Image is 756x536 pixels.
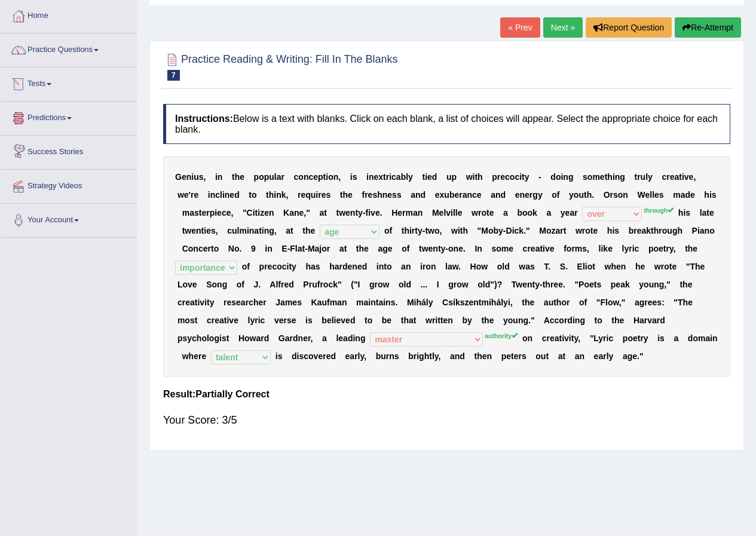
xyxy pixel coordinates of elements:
button: Report Question [586,17,672,38]
span: 7 [167,70,180,81]
b: e [709,208,714,218]
b: O [604,190,610,200]
b: i [709,190,712,200]
b: s [353,172,357,182]
b: a [396,172,401,182]
b: u [194,172,199,182]
b: e [439,208,444,218]
b: t [201,226,204,235]
b: p [264,172,270,182]
b: n [225,190,230,200]
b: d [421,190,426,200]
b: s [583,172,587,182]
b: t [336,208,339,218]
b: a [491,190,495,200]
b: m [239,226,246,235]
b: , [338,172,341,182]
b: r [318,190,321,200]
b: h [587,190,592,200]
b: e [500,172,505,182]
b: n [369,172,374,182]
b: l [700,208,702,218]
b: e [345,208,350,218]
b: u [269,172,274,182]
b: e [311,226,316,235]
b: l [406,172,408,182]
b: i [204,226,206,235]
b: t [522,172,525,182]
b: e [600,172,605,182]
b: a [189,208,194,218]
b: l [220,190,222,200]
b: e [435,190,440,200]
b: w [472,208,478,218]
b: , [304,208,306,218]
b: i [191,172,194,182]
b: m [673,190,680,200]
b: q [305,190,311,200]
b: e [368,190,373,200]
b: i [215,208,217,218]
b: o [556,172,561,182]
a: Success Stories [1,136,137,166]
b: r [529,190,532,200]
b: i [473,172,475,182]
b: r [666,172,669,182]
b: l [650,190,652,200]
b: , [286,190,289,200]
b: , [216,226,218,235]
b: p [318,172,323,182]
b: - [538,172,541,182]
b: e [301,190,305,200]
b: b [449,190,455,200]
b: e [194,190,198,200]
b: w [185,226,191,235]
b: n [304,172,309,182]
b: i [425,172,427,182]
b: i [326,172,328,182]
b: , [231,208,233,218]
b: e [217,208,222,218]
b: m [592,172,599,182]
b: z [260,208,264,218]
b: d [501,190,506,200]
b: g [269,226,274,235]
a: « Prev [500,17,540,38]
b: o [552,190,557,200]
b: u [579,190,584,200]
b: n [623,190,628,200]
b: n [218,172,223,182]
b: v [371,208,375,218]
b: d [432,172,437,182]
b: o [510,172,515,182]
b: r [610,190,613,200]
b: s [659,190,664,200]
b: h [305,226,311,235]
b: f [362,190,365,200]
b: p [492,172,497,182]
b: i [350,172,353,182]
b: e [201,208,206,218]
b: . [592,190,594,200]
b: , [693,172,696,182]
b: e [689,172,694,182]
b: w [177,190,184,200]
b: n [333,172,339,182]
b: e [264,208,269,218]
b: i [274,190,276,200]
b: o [481,208,486,218]
b: h [235,172,240,182]
b: r [281,172,284,182]
b: l [237,226,240,235]
b: u [311,190,316,200]
b: y [358,208,363,218]
b: t [259,226,262,235]
b: c [662,172,666,182]
b: x [440,190,445,200]
a: Next » [543,17,583,38]
b: l [274,172,277,182]
b: a [546,208,551,218]
a: Your Account [1,204,137,234]
b: r [402,208,405,218]
b: , [274,226,277,235]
